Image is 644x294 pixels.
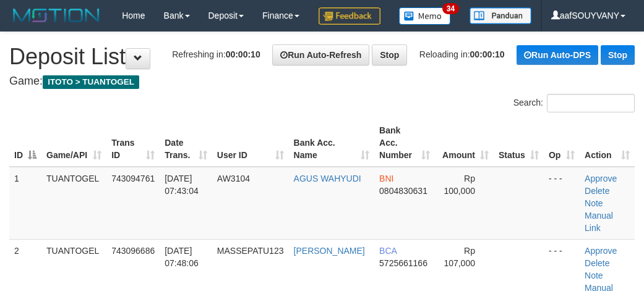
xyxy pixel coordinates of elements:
[444,246,475,268] span: Rp 107,000
[217,174,250,183] span: AW3104
[41,167,106,240] td: TUANTOGEL
[419,49,505,59] span: Reloading in:
[41,119,106,167] th: Game/API: activate to sort column ascending
[379,174,393,183] span: BNI
[319,7,380,25] img: Feedback.jpg
[372,44,407,65] a: Stop
[111,174,155,183] span: 743094761
[544,119,580,167] th: Op: activate to sort column ascending
[106,119,160,167] th: Trans ID: activate to sort column ascending
[379,186,427,196] span: Copy 0804830631 to clipboard
[585,211,613,233] a: Manual Link
[513,94,635,112] label: Search:
[585,174,617,183] a: Approve
[165,246,199,268] span: [DATE] 07:48:06
[294,174,361,183] a: AGUS WAHYUDI
[379,246,397,256] span: BCA
[544,167,580,240] td: - - -
[442,3,459,14] span: 34
[172,49,260,59] span: Refreshing in:
[435,119,494,167] th: Amount: activate to sort column ascending
[160,119,212,167] th: Date Trans.: activate to sort column ascending
[517,45,598,65] a: Run Auto-DPS
[272,44,369,65] a: Run Auto-Refresh
[212,119,289,167] th: User ID: activate to sort column ascending
[217,246,284,256] span: MASSEPATU123
[585,198,603,208] a: Note
[585,246,617,256] a: Approve
[379,258,427,268] span: Copy 5725661166 to clipboard
[9,75,635,88] h4: Game:
[470,49,505,59] strong: 00:00:10
[9,6,103,25] img: MOTION_logo.png
[470,7,531,24] img: panduan.png
[111,246,155,256] span: 743096686
[547,94,635,112] input: Search:
[494,119,544,167] th: Status: activate to sort column ascending
[585,186,609,196] a: Delete
[9,44,635,69] h1: Deposit List
[585,271,603,280] a: Note
[601,45,635,65] a: Stop
[444,174,475,196] span: Rp 100,000
[294,246,365,256] a: [PERSON_NAME]
[9,119,41,167] th: ID: activate to sort column descending
[585,258,609,268] a: Delete
[226,49,260,59] strong: 00:00:10
[9,167,41,240] td: 1
[165,174,199,196] span: [DATE] 07:43:04
[399,7,451,25] img: Button%20Memo.svg
[580,119,635,167] th: Action: activate to sort column ascending
[374,119,435,167] th: Bank Acc. Number: activate to sort column ascending
[43,75,139,89] span: ITOTO > TUANTOGEL
[289,119,374,167] th: Bank Acc. Name: activate to sort column ascending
